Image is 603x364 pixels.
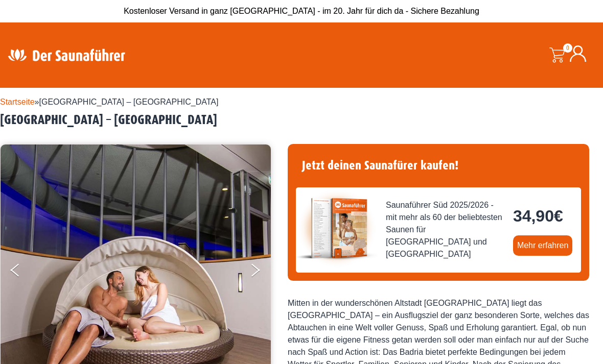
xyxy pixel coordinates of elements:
button: Next [249,259,275,285]
bdi: 34,90 [513,207,563,225]
span: Kostenloser Versand in ganz [GEOGRAPHIC_DATA] - im 20. Jahr für dich da - Sichere Bezahlung [124,7,479,15]
img: der-saunafuehrer-2025-sued.jpg [296,187,378,269]
span: [GEOGRAPHIC_DATA] – [GEOGRAPHIC_DATA] [39,98,219,106]
span: Saunaführer Süd 2025/2026 - mit mehr als 60 der beliebtesten Saunen für [GEOGRAPHIC_DATA] und [GE... [386,199,505,260]
a: Mehr erfahren [513,235,573,256]
button: Previous [11,259,36,285]
h4: Jetzt deinen Saunafürer kaufen! [296,152,581,179]
span: € [554,207,563,225]
span: 0 [563,43,572,53]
